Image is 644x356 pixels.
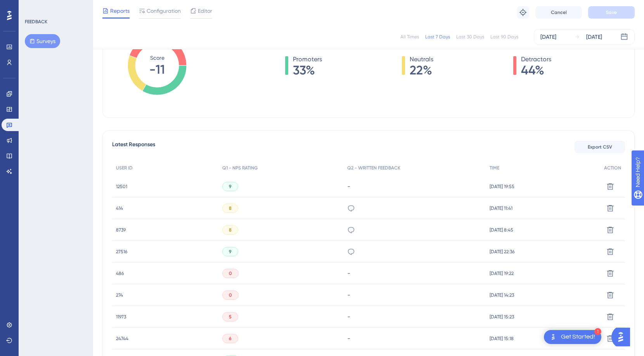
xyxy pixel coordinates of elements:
iframe: UserGuiding AI Assistant Launcher [611,325,635,349]
div: Get Started! [561,333,595,341]
div: [DATE] [586,32,602,41]
span: [DATE] 15:23 [490,314,514,320]
span: 27516 [116,249,127,255]
span: Export CSV [588,144,612,150]
span: 9 [229,249,232,255]
span: 6 [229,335,232,342]
span: Need Help? [18,2,48,11]
span: Reports [110,6,130,16]
span: [DATE] 11:41 [490,205,512,211]
span: 8 [229,227,232,233]
span: 24744 [116,335,128,342]
span: Neutrals [410,55,433,64]
span: 44% [521,64,551,76]
div: - [347,335,482,342]
span: [DATE] 15:18 [490,335,514,342]
span: [DATE] 8:45 [490,227,513,233]
span: Q1 - NPS RATING [222,165,258,171]
div: - [347,291,482,299]
span: Editor [198,6,212,16]
span: ACTION [604,165,621,171]
div: 1 [594,328,601,335]
span: TIME [490,165,499,171]
span: [DATE] 19:55 [490,183,514,190]
span: Latest Responses [112,140,155,154]
span: [DATE] 22:36 [490,249,514,255]
span: 0 [229,270,232,277]
span: USER ID [116,165,133,171]
span: [DATE] 14:23 [490,292,514,298]
tspan: Score [150,55,164,61]
span: Cancel [551,9,567,16]
div: - [347,270,482,277]
div: Open Get Started! checklist, remaining modules: 1 [544,330,601,344]
span: 5 [229,314,232,320]
span: 9 [229,183,232,190]
div: [DATE] [540,32,556,41]
div: Last 90 Days [490,34,518,40]
tspan: -11 [149,62,165,77]
div: FEEDBACK [25,19,47,25]
div: - [347,313,482,320]
span: 274 [116,292,123,298]
button: Cancel [535,6,582,19]
span: Configuration [147,6,181,16]
div: All Times [400,34,419,40]
span: 33% [293,64,322,76]
span: Detractors [521,55,551,64]
div: - [347,183,482,190]
span: Save [606,9,617,16]
span: 8739 [116,227,126,233]
button: Surveys [25,34,60,48]
span: 0 [229,292,232,298]
div: Last 30 Days [456,34,484,40]
button: Save [588,6,635,19]
span: Promoters [293,55,322,64]
span: Q2 - WRITTEN FEEDBACK [347,165,400,171]
span: 22% [410,64,433,76]
span: 414 [116,205,123,211]
button: Export CSV [575,141,625,153]
span: 12501 [116,183,127,190]
span: 11973 [116,314,126,320]
div: Last 7 Days [425,34,450,40]
img: launcher-image-alternative-text [549,332,558,342]
span: 486 [116,270,124,277]
span: [DATE] 19:22 [490,270,514,277]
span: 8 [229,205,232,211]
